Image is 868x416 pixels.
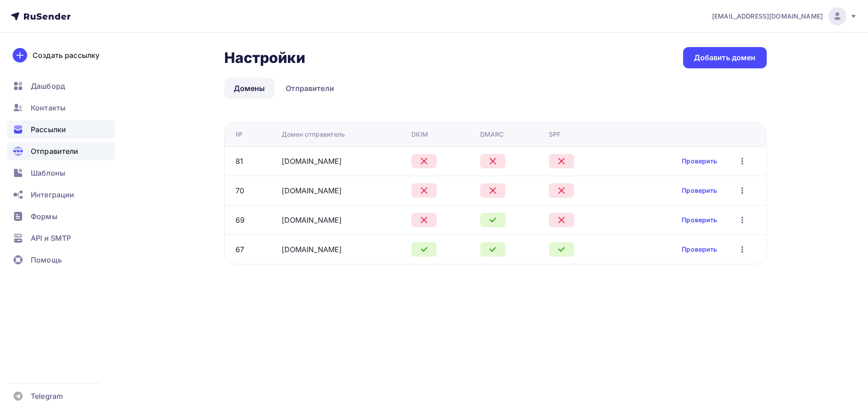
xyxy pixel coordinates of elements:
a: Проверить [682,186,717,195]
a: Шаблоны [7,164,115,182]
a: Рассылки [7,120,115,139]
div: Домен отправитель [282,130,345,139]
span: Помощь [31,254,62,265]
div: № [236,130,242,139]
a: Отправители [276,78,344,99]
div: Добавить домен [694,53,756,63]
div: Создать рассылку [33,50,99,61]
div: 67 [236,244,244,255]
div: 70 [236,185,244,196]
span: Рассылки [31,124,66,135]
span: Отправители [31,146,79,157]
span: API и SMTP [31,233,71,244]
span: Дашборд [31,81,65,91]
span: Формы [31,211,57,222]
span: Шаблоны [31,167,65,178]
span: Интеграции [31,189,74,200]
a: Дашборд [7,77,115,95]
a: Домены [224,78,275,99]
div: DKIM [411,130,429,139]
div: 81 [236,156,243,167]
a: Проверить [682,215,717,225]
a: [DOMAIN_NAME] [282,186,342,195]
span: Контакты [31,102,66,113]
a: [EMAIL_ADDRESS][DOMAIN_NAME] [712,7,857,25]
h2: Настройки [224,49,305,67]
a: [DOMAIN_NAME] [282,157,342,166]
span: [EMAIL_ADDRESS][DOMAIN_NAME] [712,12,823,21]
div: DMARC [480,130,504,139]
a: [DOMAIN_NAME] [282,245,342,254]
a: Формы [7,207,115,225]
span: Telegram [31,391,63,402]
a: Проверить [682,245,717,254]
a: Контакты [7,99,115,117]
a: [DOMAIN_NAME] [282,215,342,225]
a: Отправители [7,142,115,160]
div: 69 [236,215,245,225]
a: Проверить [682,157,717,166]
div: SPF [549,130,561,139]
